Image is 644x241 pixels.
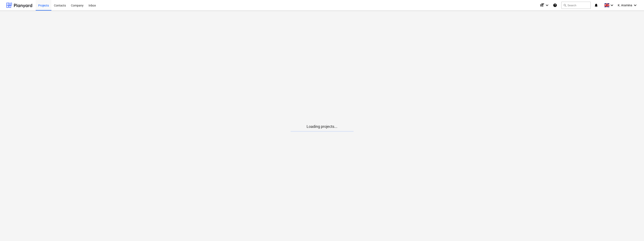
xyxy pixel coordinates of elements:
span: K. Aramina [618,4,632,7]
i: keyboard_arrow_down [633,3,638,8]
i: Knowledge base [553,3,557,8]
p: Loading projects... [291,124,354,129]
i: keyboard_arrow_down [545,3,550,8]
i: format_size [539,3,545,8]
span: search [563,4,567,7]
i: notifications [594,3,598,8]
i: keyboard_arrow_down [609,3,614,8]
button: Search [561,2,591,9]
